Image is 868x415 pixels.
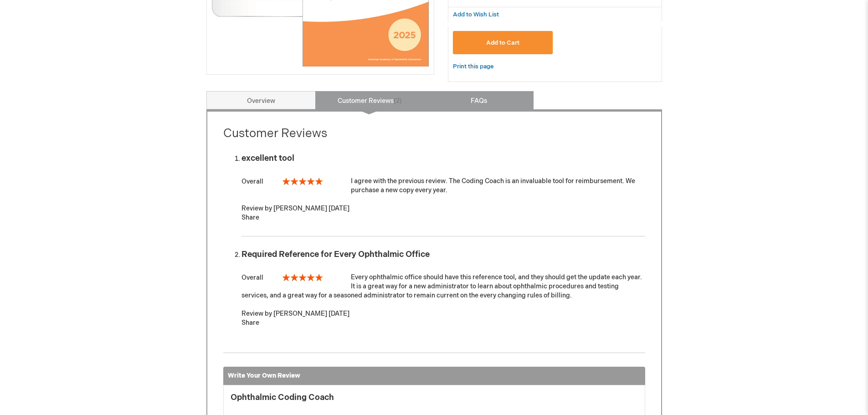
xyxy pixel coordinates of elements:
div: Required Reference for Every Ophthalmic Office [241,250,645,259]
time: [DATE] [329,310,349,318]
strong: Customer Reviews [223,127,327,141]
span: Review by [241,205,272,212]
strong: [PERSON_NAME] [273,205,327,212]
div: 100% [282,274,323,281]
span: Review by [241,310,272,318]
strong: [PERSON_NAME] [273,310,327,318]
a: Add to Wish List [453,10,499,18]
div: excellent tool [241,154,645,163]
span: Overall [241,178,263,185]
div: Every ophthalmic office should have this reference tool, and they should get the update each year... [241,273,645,300]
a: Overview [206,91,316,109]
button: Add to Cart [453,31,553,54]
a: Customer Reviews2 [315,91,425,109]
strong: Write Your Own Review [228,372,300,379]
strong: Ophthalmic Coding Coach [231,392,458,403]
span: Share [241,319,259,327]
div: 100% [282,178,323,185]
span: Share [241,214,259,221]
a: Print this page [453,61,493,72]
span: 2 [394,97,402,105]
a: FAQs [424,91,534,109]
div: I agree with the previous review. The Coding Coach is an invaluable tool for reimbursement. We pu... [241,177,645,195]
time: [DATE] [329,205,349,212]
span: Add to Wish List [453,11,499,18]
span: Overall [241,274,263,282]
span: Add to Cart [486,39,519,46]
